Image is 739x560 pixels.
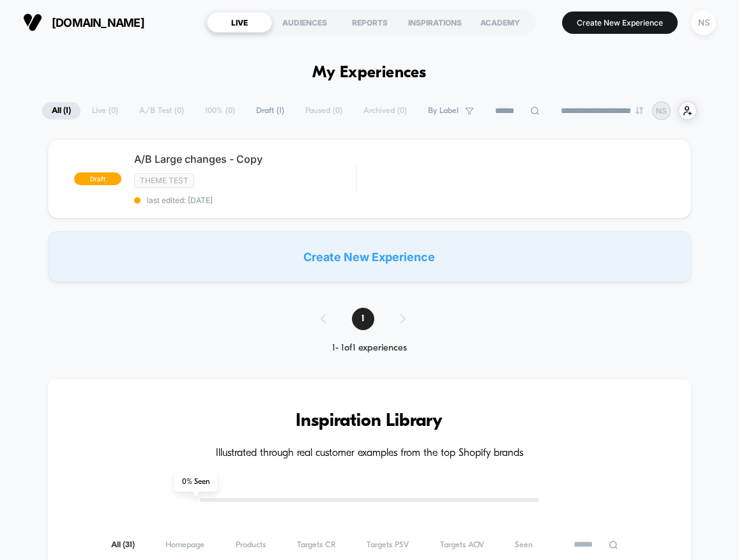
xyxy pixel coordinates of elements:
img: Visually logo [23,13,42,32]
div: LIVE [207,12,272,33]
span: 0 % Seen [174,473,217,492]
div: INSPIRATIONS [402,12,468,33]
div: NS [691,10,716,35]
span: last edited: [DATE] [134,195,356,205]
span: By Label [428,106,459,116]
span: Products [236,540,266,550]
h4: Illustrated through real customer examples from the top Shopify brands [86,448,653,460]
h1: My Experiences [312,64,427,82]
span: Targets CR [297,540,336,550]
button: Create New Experience [562,11,678,34]
img: end [636,107,643,114]
span: All [111,540,135,550]
span: Targets AOV [440,540,484,550]
h3: Inspiration Library [86,411,653,432]
span: [DOMAIN_NAME] [52,16,144,29]
span: All ( 1 ) [42,102,80,119]
button: NS [687,10,720,36]
span: Draft ( 1 ) [247,102,294,119]
span: Seen [515,540,533,550]
span: Targets PSV [367,540,409,550]
span: Theme Test [134,173,194,188]
span: ( 31 ) [123,541,135,549]
span: draft [74,172,121,185]
div: ACADEMY [468,12,533,33]
p: NS [656,106,667,116]
span: Homepage [165,540,204,550]
div: REPORTS [337,12,402,33]
span: 1 [352,308,374,330]
button: [DOMAIN_NAME] [19,12,148,33]
span: A/B Large changes - Copy [134,153,356,165]
div: AUDIENCES [272,12,337,33]
div: Create New Experience [48,231,691,282]
div: 1 - 1 of 1 experiences [308,343,431,354]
